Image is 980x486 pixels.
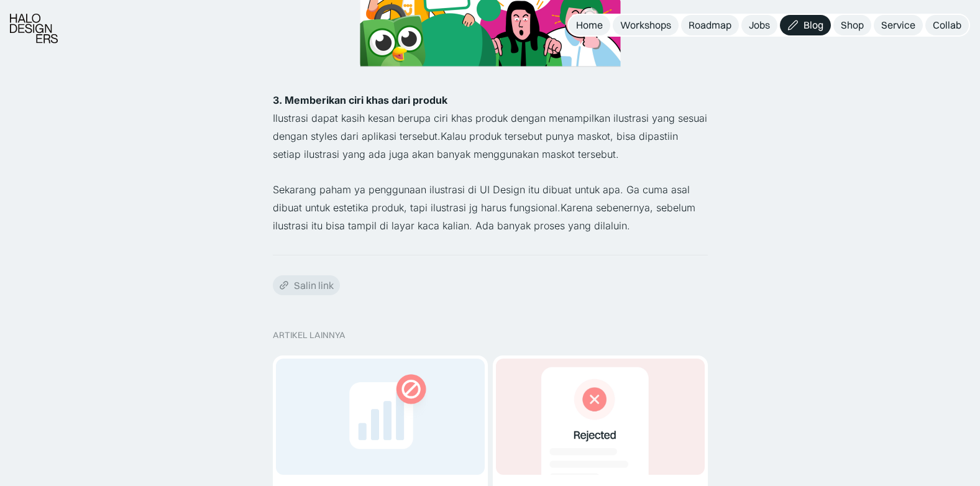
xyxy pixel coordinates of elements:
[273,73,708,91] p: ‍
[613,15,679,35] a: Workshops
[273,163,708,181] p: ‍
[780,15,831,35] a: Blog
[273,109,708,163] p: Ilustrasi dapat kasih kesan berupa ciri khas produk dengan menampilkan ilustrasi yang sesuai deng...
[273,330,708,341] div: ARTIKEL LAINNYA
[620,19,671,32] div: Workshops
[841,19,864,32] div: Shop
[689,19,731,32] div: Roadmap
[294,279,334,292] div: Salin link
[833,15,871,35] a: Shop
[741,15,777,35] a: Jobs
[881,19,915,32] div: Service
[576,19,603,32] div: Home
[933,19,961,32] div: Collab
[681,15,739,35] a: Roadmap
[273,181,708,234] p: Sekarang paham ya penggunaan ilustrasi di UI Design itu dibuat untuk apa. Ga cuma asal dibuat unt...
[273,94,447,106] strong: 3. Memberikan ciri khas dari produk
[804,19,823,32] div: Blog
[569,15,610,35] a: Home
[749,19,770,32] div: Jobs
[874,15,923,35] a: Service
[925,15,969,35] a: Collab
